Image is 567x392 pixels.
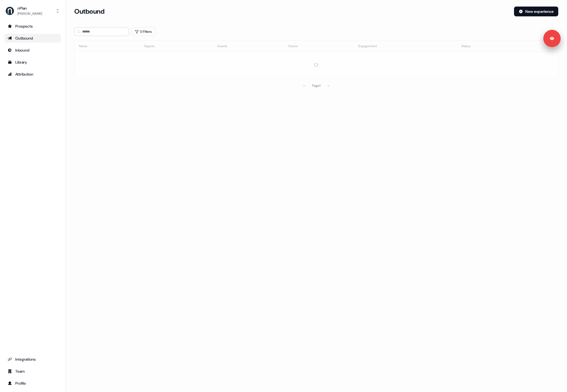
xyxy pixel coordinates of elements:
button: nPlan[PERSON_NAME] [4,4,61,17]
button: 0 Filters [131,27,155,36]
div: Prospects [8,23,58,29]
div: Profile [8,381,58,386]
div: nPlan [17,5,42,11]
div: Integrations [8,357,58,362]
div: Library [8,59,58,65]
a: Go to outbound experience [4,34,61,43]
div: Team [8,369,58,374]
h3: Outbound [74,7,104,16]
a: Go to templates [4,58,61,67]
a: Go to profile [4,379,61,388]
div: Inbound [8,47,58,53]
div: [PERSON_NAME] [17,11,42,16]
a: Go to prospects [4,22,61,31]
a: Go to Inbound [4,46,61,55]
div: Attribution [8,71,58,77]
a: Go to integrations [4,355,61,364]
a: Go to team [4,367,61,376]
div: Outbound [8,35,58,41]
button: New experience [514,7,558,16]
a: Go to attribution [4,70,61,79]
